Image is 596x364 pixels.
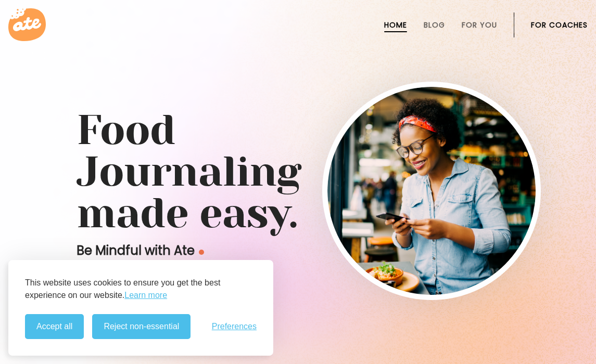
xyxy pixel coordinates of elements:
a: Blog [424,21,445,29]
a: Home [384,21,407,29]
a: For Coaches [531,21,588,29]
p: Be Mindful with Ate [77,242,368,259]
a: For You [462,21,497,29]
button: Reject non-essential [92,314,191,339]
a: Learn more [124,289,167,302]
span: Preferences [212,322,257,331]
button: Accept all cookies [25,314,84,339]
h1: Food Journaling made easy. [77,109,520,234]
p: This website uses cookies to ensure you get the best experience on our website. [25,277,257,302]
button: Toggle preferences [212,322,257,331]
img: home-hero-img-rounded.png [327,87,536,295]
